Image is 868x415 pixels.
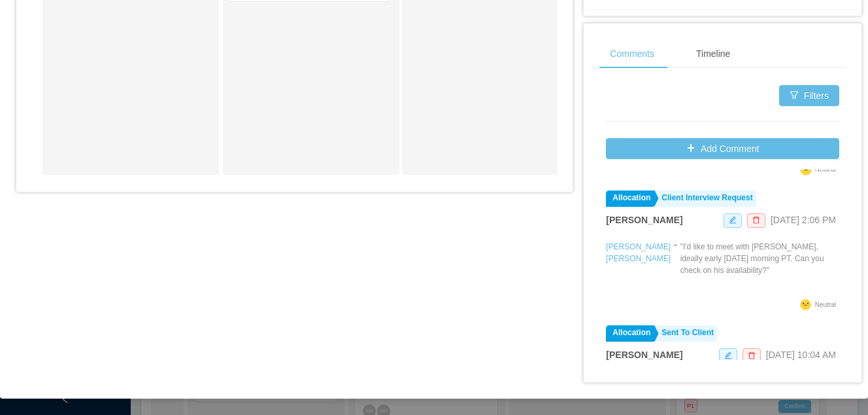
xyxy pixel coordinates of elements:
[606,215,682,225] strong: [PERSON_NAME]
[606,190,654,207] a: Allocation
[771,215,836,225] span: [DATE] 2:06 PM
[766,350,836,360] span: [DATE] 10:04 AM
[748,352,756,359] i: icon: delete
[599,39,665,69] div: Comments
[686,39,741,69] div: Timeline
[655,190,756,207] a: Client Interview Request
[815,301,836,308] span: Neutral
[724,352,732,359] i: icon: edit
[606,350,682,360] strong: [PERSON_NAME]
[606,138,839,159] button: icon: plusAdd Comment
[779,85,839,106] button: icon: filterFilters
[729,216,737,224] i: icon: edit
[674,238,677,296] div: -
[815,166,836,173] span: Neutral
[606,325,654,342] a: Allocation
[655,325,717,342] a: Sent To Client
[752,216,760,224] i: icon: delete
[680,241,839,276] p: "I'd like to meet with [PERSON_NAME], ideally early [DATE] morning PT. Can you check on his avail...
[606,242,671,263] a: [PERSON_NAME] [PERSON_NAME]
